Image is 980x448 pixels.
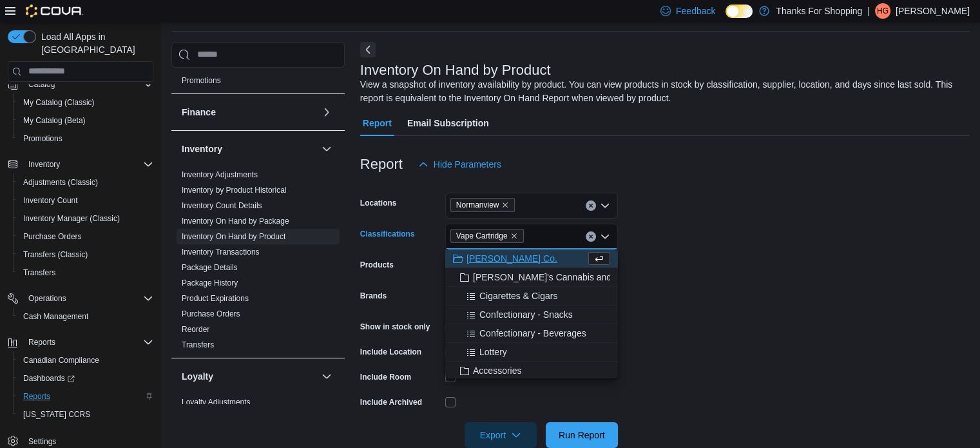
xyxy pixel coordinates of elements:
button: Purchase Orders [13,228,159,246]
a: Inventory On Hand by Package [182,217,289,226]
span: Reorder [182,324,209,335]
span: Canadian Compliance [23,355,99,365]
a: Transfers [18,265,61,280]
span: Catalog [23,77,153,92]
span: Purchase Orders [182,309,240,319]
span: Hide Parameters [434,158,501,171]
button: Inventory [3,155,159,173]
button: Canadian Compliance [13,351,159,369]
span: Operations [23,291,153,306]
a: Transfers [182,340,214,349]
span: Inventory Transactions [182,247,260,257]
span: Transfers [18,265,153,280]
a: Promotions [182,76,221,85]
button: Clear input [586,200,596,211]
a: Purchase Orders [18,229,87,244]
span: My Catalog (Classic) [18,95,153,110]
a: [US_STATE] CCRS [18,407,95,422]
span: Cash Management [23,311,88,322]
label: Classifications [360,229,415,239]
button: Transfers (Classic) [13,246,159,264]
button: Lottery [445,343,618,362]
span: Package Details [182,262,238,273]
span: Email Subscription [407,110,489,136]
button: Confectionary - Beverages [445,324,618,343]
label: Include Room [360,372,411,382]
a: Loyalty Adjustments [182,398,251,407]
h3: Inventory [182,142,222,155]
button: My Catalog (Classic) [13,93,159,112]
label: Show in stock only [360,322,430,332]
button: Loyalty [319,369,334,384]
span: Inventory [28,159,60,170]
a: Cash Management [18,309,93,324]
button: Promotions [13,130,159,148]
a: Inventory On Hand by Product [182,232,285,241]
div: Loyalty [171,394,345,431]
span: Inventory by Product Historical [182,185,287,195]
a: Package Details [182,263,238,272]
a: Reorder [182,325,209,334]
span: Inventory Manager (Classic) [18,211,153,226]
button: Inventory [23,157,65,172]
span: Reports [23,391,50,402]
button: Operations [23,291,72,306]
span: Inventory Count [18,193,153,208]
div: Inventory [171,167,345,358]
button: My Catalog (Beta) [13,112,159,130]
span: Canadian Compliance [18,353,153,368]
span: Confectionary - Snacks [479,308,573,321]
span: Operations [28,293,66,304]
span: My Catalog (Classic) [23,97,95,108]
button: Catalog [23,77,60,92]
button: Run Report [546,422,618,448]
span: Transfers [23,268,55,278]
span: [US_STATE] CCRS [23,409,90,420]
span: Purchase Orders [23,231,82,242]
button: Inventory [319,141,334,157]
button: Open list of options [600,200,610,211]
span: Dashboards [23,373,75,384]
button: Operations [3,289,159,307]
span: Transfers (Classic) [23,249,88,260]
button: Reports [13,387,159,405]
button: Finance [319,104,334,120]
label: Include Location [360,347,421,357]
div: View a snapshot of inventory availability by product. You can view products in stock by classific... [360,78,963,105]
span: Reports [23,335,153,350]
span: Load All Apps in [GEOGRAPHIC_DATA] [36,30,153,56]
span: Inventory [23,157,153,172]
a: Inventory Count [18,193,83,208]
span: Feedback [676,5,715,17]
a: Package History [182,278,238,287]
button: Cigarettes & Cigars [445,287,618,306]
span: Adjustments (Classic) [18,175,153,190]
span: Reports [28,337,55,347]
a: Reports [18,389,55,404]
h3: Inventory On Hand by Product [360,63,551,78]
a: Inventory Manager (Classic) [18,211,125,226]
span: [PERSON_NAME]'s Cannabis and Munchie Market [473,271,678,284]
span: Inventory Manager (Classic) [23,213,120,224]
h3: Loyalty [182,370,213,383]
span: Product Expirations [182,293,249,304]
span: Inventory Count [23,195,78,206]
span: Purchase Orders [18,229,153,244]
button: Hide Parameters [413,151,506,177]
span: Inventory On Hand by Product [182,231,285,242]
span: My Catalog (Beta) [23,115,86,126]
input: Dark Mode [725,5,753,18]
a: Transfers (Classic) [18,247,93,262]
a: Product Expirations [182,294,249,303]
span: Vape Cartridge [450,229,524,243]
button: Reports [3,333,159,351]
span: Accessories [473,364,521,377]
a: Dashboards [18,371,80,386]
button: Transfers [13,264,159,282]
span: Settings [28,436,56,447]
span: Dashboards [18,371,153,386]
span: Adjustments (Classic) [23,177,98,188]
p: | [867,3,870,19]
span: Normanview [450,198,515,212]
label: Locations [360,198,397,208]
